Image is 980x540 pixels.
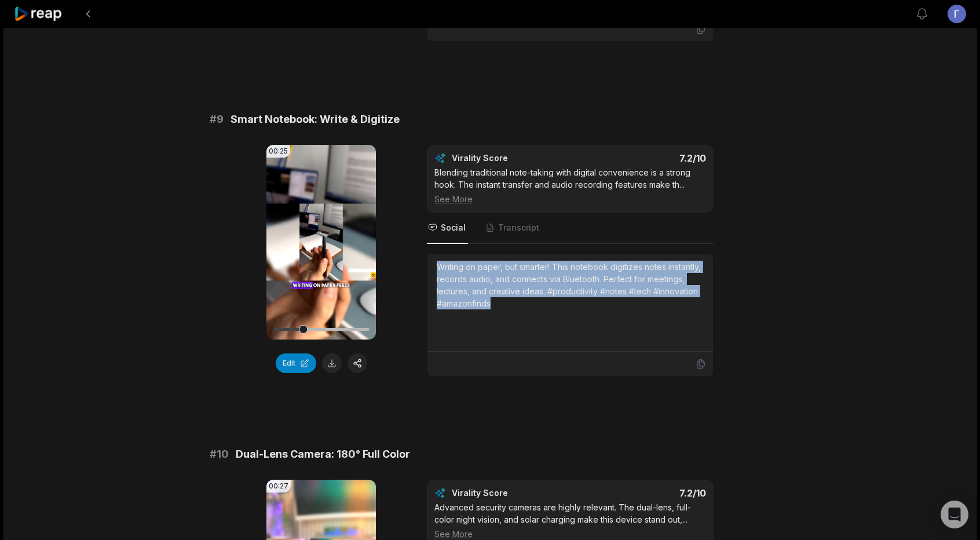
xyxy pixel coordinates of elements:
span: Social [441,222,466,233]
div: Virality Score [452,487,576,499]
div: Writing on paper, but smarter! This notebook digitizes notes instantly, records audio, and connec... [437,261,704,309]
div: 7.2 /10 [582,487,707,499]
div: See More [434,528,706,540]
span: Dual-Lens Camera: 180° Full Color [236,446,410,462]
span: Smart Notebook: Write & Digitize [231,111,400,127]
div: Advanced security cameras are highly relevant. The dual-lens, full-color night vision, and solar ... [434,501,706,540]
button: Edit [276,353,316,373]
nav: Tabs [427,213,714,244]
video: Your browser does not support mp4 format. [266,145,376,340]
span: # 9 [210,111,224,127]
div: See More [434,193,706,205]
span: Transcript [498,222,539,233]
div: Open Intercom Messenger [941,501,968,528]
div: 7.2 /10 [582,152,707,164]
div: Virality Score [452,152,576,164]
div: Blending traditional note-taking with digital convenience is a strong hook. The instant transfer ... [434,166,706,205]
span: # 10 [210,446,229,462]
